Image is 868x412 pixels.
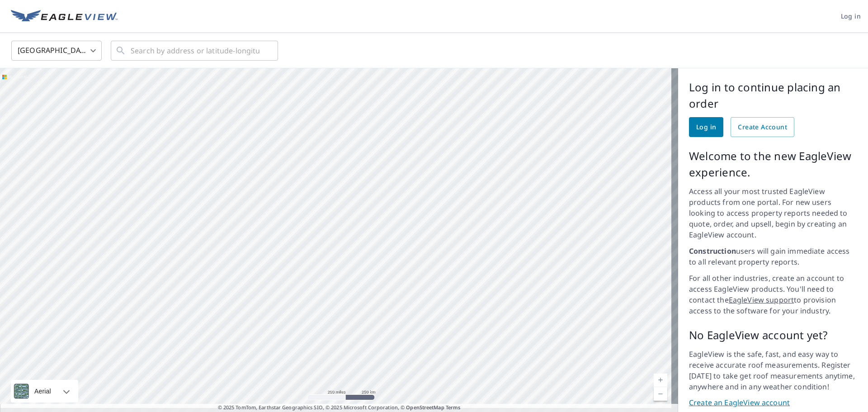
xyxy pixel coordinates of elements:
[738,122,787,133] span: Create Account
[689,79,857,112] p: Log in to continue placing an order
[654,387,667,401] a: Current Level 5, Zoom Out
[218,404,461,412] span: © 2025 TomTom, Earthstar Geographics SIO, © 2025 Microsoft Corporation, ©
[841,11,861,22] span: Log in
[131,38,259,63] input: Search by address or latitude-longitude
[689,327,857,343] p: No EagleView account yet?
[689,186,857,240] p: Access all your most trusted EagleView products from one portal. For new users looking to access ...
[11,38,102,63] div: [GEOGRAPHIC_DATA]
[689,246,736,256] strong: Construction
[729,295,794,305] a: EagleView support
[32,380,54,403] div: Aerial
[689,148,857,180] p: Welcome to the new EagleView experience.
[689,246,857,267] p: users will gain immediate access to all relevant property reports.
[689,398,857,408] a: Create an EagleView account
[446,404,461,411] a: Terms
[689,273,857,316] p: For all other industries, create an account to access EagleView products. You'll need to contact ...
[654,374,667,387] a: Current Level 5, Zoom In
[696,122,716,133] span: Log in
[406,404,444,411] a: OpenStreetMap
[11,380,78,403] div: Aerial
[731,117,794,137] a: Create Account
[689,117,723,137] a: Log in
[689,349,857,392] p: EagleView is the safe, fast, and easy way to receive accurate roof measurements. Register [DATE] ...
[11,10,118,24] img: EV Logo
